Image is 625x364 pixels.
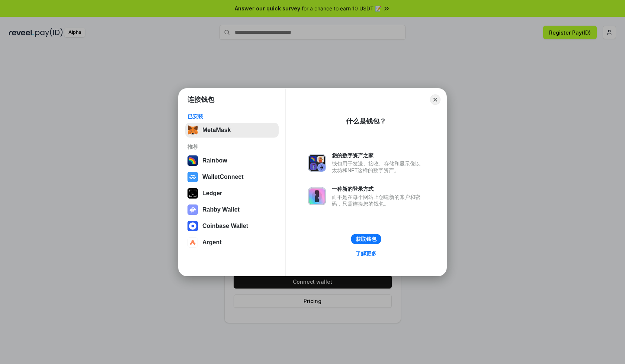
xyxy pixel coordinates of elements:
[308,154,326,172] img: svg+xml,%3Csvg%20xmlns%3D%22http%3A%2F%2Fwww.w3.org%2F2000%2Fsvg%22%20fill%3D%22none%22%20viewBox...
[346,117,386,126] div: 什么是钱包？
[202,157,227,164] div: Rainbow
[351,249,381,258] a: 了解更多
[202,206,240,213] div: Rabby Wallet
[202,239,222,246] div: Argent
[187,155,198,166] img: svg+xml,%3Csvg%20width%3D%22120%22%20height%3D%22120%22%20viewBox%3D%220%200%20120%20120%22%20fil...
[187,95,214,104] h1: 连接钱包
[332,152,424,159] div: 您的数字资产之家
[187,204,198,215] img: svg+xml,%3Csvg%20xmlns%3D%22http%3A%2F%2Fwww.w3.org%2F2000%2Fsvg%22%20fill%3D%22none%22%20viewBox...
[185,123,279,138] button: MetaMask
[187,172,198,182] img: svg+xml,%3Csvg%20width%3D%2228%22%20height%3D%2228%22%20viewBox%3D%220%200%2028%2028%22%20fill%3D...
[187,237,198,248] img: svg+xml,%3Csvg%20width%3D%2228%22%20height%3D%2228%22%20viewBox%3D%220%200%2028%2028%22%20fill%3D...
[187,113,276,120] div: 已安装
[187,125,198,135] img: svg+xml,%3Csvg%20fill%3D%22none%22%20height%3D%2233%22%20viewBox%3D%220%200%2035%2033%22%20width%...
[202,190,222,197] div: Ledger
[202,127,231,133] div: MetaMask
[332,160,424,174] div: 钱包用于发送、接收、存储和显示像以太坊和NFT这样的数字资产。
[185,235,279,250] button: Argent
[356,236,376,242] div: 获取钱包
[332,194,424,207] div: 而不是在每个网站上创建新的账户和密码，只需连接您的钱包。
[185,219,279,233] button: Coinbase Wallet
[202,223,248,229] div: Coinbase Wallet
[356,250,376,257] div: 了解更多
[185,202,279,217] button: Rabby Wallet
[185,153,279,168] button: Rainbow
[202,174,244,180] div: WalletConnect
[185,186,279,201] button: Ledger
[187,188,198,199] img: svg+xml,%3Csvg%20xmlns%3D%22http%3A%2F%2Fwww.w3.org%2F2000%2Fsvg%22%20width%3D%2228%22%20height%3...
[351,234,381,244] button: 获取钱包
[308,187,326,205] img: svg+xml,%3Csvg%20xmlns%3D%22http%3A%2F%2Fwww.w3.org%2F2000%2Fsvg%22%20fill%3D%22none%22%20viewBox...
[185,170,279,184] button: WalletConnect
[187,144,276,150] div: 推荐
[430,94,440,105] button: Close
[187,221,198,231] img: svg+xml,%3Csvg%20width%3D%2228%22%20height%3D%2228%22%20viewBox%3D%220%200%2028%2028%22%20fill%3D...
[332,186,424,192] div: 一种新的登录方式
